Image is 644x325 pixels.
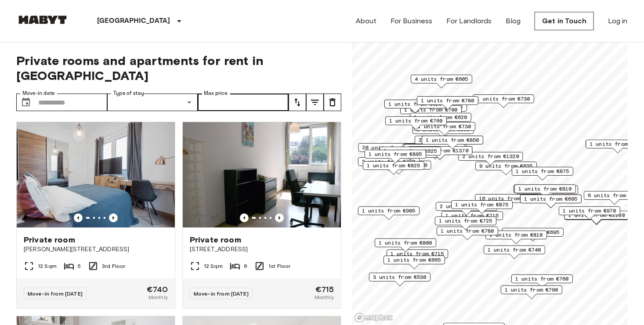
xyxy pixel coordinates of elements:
span: 1 units from €700 [404,106,458,114]
div: Map marker [501,285,562,299]
span: 12 Sqm [204,262,223,270]
div: Map marker [514,184,576,198]
img: Marketing picture of unit DE-01-041-02M [183,122,341,227]
span: 1 units from €895 [369,150,422,158]
a: For Business [391,16,433,26]
button: Previous image [240,213,249,222]
div: Map marker [475,194,540,208]
div: Map marker [415,136,476,149]
button: Choose date [17,94,35,111]
div: Map marker [559,206,620,220]
span: 1 units from €695 [524,195,578,203]
label: Type of stay [113,90,144,97]
span: 3 units from €530 [373,273,427,281]
a: Blog [506,16,521,26]
span: €715 [315,285,334,293]
div: Map marker [520,195,582,208]
span: 3 units from €625 [384,147,437,155]
span: 1 units from €905 [362,207,416,215]
div: Map marker [365,150,426,163]
span: 1 units from €1280 [568,211,625,219]
span: 1 units from €780 [441,227,494,235]
div: Map marker [511,274,573,288]
button: Previous image [109,213,118,222]
span: Monthly [148,293,168,301]
div: Map marker [512,167,573,181]
span: 1 units from €850 [426,136,479,144]
span: 1 units from €800 [379,239,432,247]
a: Get in Touch [535,12,594,30]
span: 9 units from €635 [479,162,533,170]
a: For Landlords [447,16,492,26]
div: Map marker [404,144,465,158]
div: Map marker [380,147,441,160]
span: 1 units from €725 [439,217,492,225]
div: Map marker [408,146,473,160]
span: 1 units from €760 [515,275,569,283]
div: Map marker [412,125,474,139]
span: 8 units from €665 [408,144,461,152]
button: tune [289,94,306,111]
span: 12 Sqm [38,262,57,270]
p: [GEOGRAPHIC_DATA] [97,16,170,26]
div: Map marker [410,113,471,126]
div: Map marker [484,246,545,259]
a: Log in [608,16,628,26]
span: Private room [24,235,75,245]
span: 2 units from €695 [506,228,560,236]
span: 1 units from €665 [387,256,441,264]
span: 20 units from €655 [362,144,419,152]
div: Map marker [363,161,424,175]
span: 1 units from €715 [445,212,499,220]
span: 1 units from €875 [516,167,569,175]
div: Map marker [437,227,498,240]
span: 1 units from €970 [563,207,616,215]
span: 1 units from €620 [414,113,467,121]
span: 1 units from €790 [505,286,558,294]
span: 2 units from €655 [419,136,472,144]
span: Private room [190,235,241,245]
div: Map marker [358,157,420,171]
span: 1 units from €810 [518,185,572,193]
img: Marketing picture of unit DE-01-008-005-03HF [17,122,175,227]
span: 1 units from €1370 [412,147,469,155]
div: Map marker [385,116,447,130]
span: 2 units from €865 [440,202,493,210]
div: Map marker [403,144,465,157]
span: 1 units from €875 [455,201,509,209]
span: 1st Floor [268,262,290,270]
div: Map marker [435,217,496,230]
span: Move-in from [DATE] [194,290,249,297]
span: 6 [244,262,247,270]
span: 1 units from €810 [489,231,543,239]
div: Map marker [358,206,420,220]
span: 2 units from €1320 [463,152,519,160]
span: 1 units from €715 [391,250,444,258]
span: Private rooms and apartments for rent in [GEOGRAPHIC_DATA] [16,53,341,83]
span: 1 units from €620 [388,100,442,108]
span: 1 units from €740 [488,246,541,254]
a: Marketing picture of unit DE-01-008-005-03HFPrevious imagePrevious imagePrivate room[PERSON_NAME]... [16,122,175,309]
span: 1 units from €1200 [371,161,427,169]
div: Map marker [375,238,436,252]
div: Map marker [485,231,547,244]
img: Habyt [16,15,69,24]
span: 6 units from €645 [588,191,641,199]
span: 1 units from €730 [477,95,530,103]
span: 1 units from €730 [418,123,471,130]
div: Map marker [502,228,564,242]
div: Map marker [369,273,431,286]
span: 1 units from €825 [367,162,420,170]
span: 1 units from €760 [389,117,443,125]
a: Mapbox logo [355,313,393,323]
div: Map marker [417,96,478,110]
div: Map marker [384,100,446,113]
span: 4 units from €605 [415,75,468,83]
button: tune [306,94,324,111]
div: Map marker [436,202,497,216]
button: Previous image [275,213,284,222]
a: Marketing picture of unit DE-01-041-02MPrevious imagePrevious imagePrivate room[STREET_ADDRESS]12... [182,122,341,309]
span: 2 units from €790 [362,158,416,166]
div: Map marker [358,143,423,157]
button: Previous image [74,213,83,222]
